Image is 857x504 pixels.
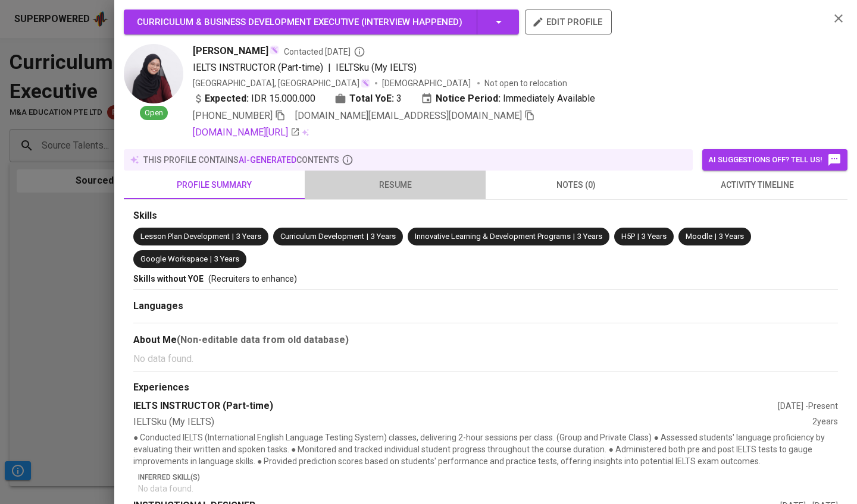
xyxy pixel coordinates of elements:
div: IELTS INSTRUCTOR (Part-time) [133,399,778,413]
span: H5P [621,232,635,241]
span: Lesson Plan Development [140,232,230,241]
p: Not open to relocation [484,77,567,89]
span: (Recruiters to enhance) [208,274,297,283]
b: Total YoE: [349,92,394,106]
div: Languages [133,300,838,313]
span: 3 Years [719,232,744,241]
b: Expected: [205,92,249,106]
span: Skills without YOE [133,274,204,283]
button: AI suggestions off? Tell us! [702,149,847,171]
img: 0d3d1d0dcf031d57e3fc71bb90293639.jpg [124,44,183,103]
span: 3 Years [642,232,667,241]
span: 3 Years [214,254,239,263]
span: [DEMOGRAPHIC_DATA] [382,77,473,89]
span: resume [312,178,478,193]
span: 3 Years [371,232,396,241]
div: Experiences [133,381,838,395]
p: Inferred Skill(s) [138,472,838,483]
span: AI suggestions off? Tell us! [708,153,842,167]
span: IELTS INSTRUCTOR (Part-time) [193,62,323,73]
p: ● Conducted IELTS (International English Language Testing System) classes, delivering 2-hour sess... [133,431,838,467]
span: 3 Years [236,232,261,241]
span: Curriculum & Business Development Executive ( Interview happened ) [137,17,462,27]
span: | [210,254,212,265]
div: 2 years [812,415,838,429]
span: | [715,231,717,242]
svg: By Batam recruiter [354,46,365,58]
span: | [328,61,331,75]
div: IELTSku (My IELTS) [133,415,812,429]
button: edit profile [525,10,612,34]
a: edit profile [525,17,612,26]
div: About Me [133,333,838,347]
span: Moodle [686,232,712,241]
span: [DOMAIN_NAME][EMAIL_ADDRESS][DOMAIN_NAME] [295,110,522,121]
div: Immediately Available [421,92,595,106]
a: [DOMAIN_NAME][URL] [193,125,300,140]
div: [DATE] - Present [778,400,838,412]
div: Skills [133,209,838,223]
span: Innovative Learning & Development Programs [415,232,571,241]
span: IELTSku (My IELTS) [336,62,417,73]
span: | [637,231,639,242]
span: | [232,231,234,242]
p: No data found. [133,352,838,366]
img: magic_wand.svg [270,45,279,55]
span: [PHONE_NUMBER] [193,110,273,121]
span: Open [140,108,168,119]
img: magic_wand.svg [361,78,370,88]
div: [GEOGRAPHIC_DATA], [GEOGRAPHIC_DATA] [193,77,370,89]
p: No data found. [138,483,838,494]
span: 3 Years [577,232,602,241]
b: (Non-editable data from old database) [177,334,349,345]
span: [PERSON_NAME] [193,44,268,58]
span: Google Workspace [140,254,208,263]
span: AI-generated [239,155,296,165]
div: IDR 15.000.000 [193,92,315,106]
b: Notice Period: [436,92,501,106]
p: this profile contains contents [143,154,339,166]
span: edit profile [534,14,602,30]
span: Contacted [DATE] [284,46,365,58]
span: activity timeline [674,178,840,193]
span: Curriculum Development [280,232,364,241]
span: profile summary [131,178,298,193]
span: | [367,231,368,242]
span: | [573,231,575,242]
button: Curriculum & Business Development Executive (Interview happened) [124,10,519,34]
span: 3 [396,92,402,106]
span: notes (0) [493,178,659,193]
